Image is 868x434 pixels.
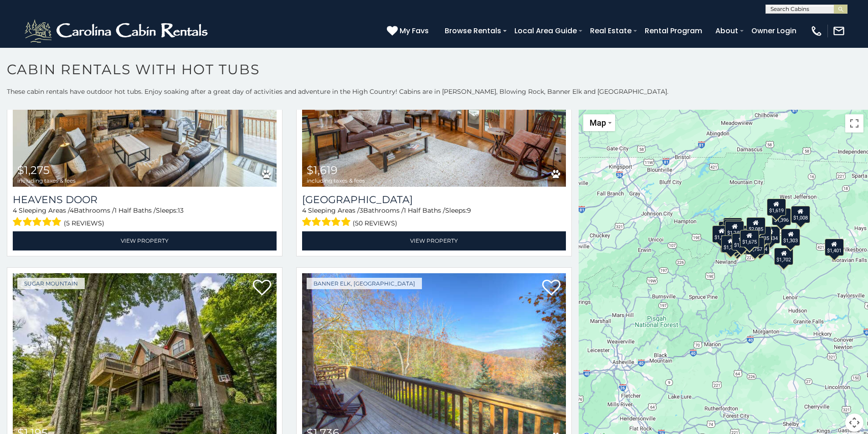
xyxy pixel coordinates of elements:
a: Rental Program [640,23,707,39]
a: Banner Elk, [GEOGRAPHIC_DATA] [307,278,422,289]
a: Heavens Door [13,194,277,206]
button: Toggle fullscreen view [845,114,863,133]
div: $1,372 [732,233,751,250]
span: 1 Half Baths / [404,206,445,214]
button: Map camera controls [845,414,863,432]
a: [GEOGRAPHIC_DATA] [302,194,566,206]
div: $1,619 [767,198,786,215]
span: including taxes & fees [17,178,76,184]
div: Sleeping Areas / Bathrooms / Sleeps: [302,206,566,229]
span: My Favs [400,25,429,36]
span: 4 [70,206,74,214]
div: $1,401 [825,238,844,255]
a: Add to favorites [542,279,560,298]
div: $1,736 [721,235,740,252]
a: Browse Rentals [440,23,506,39]
div: $1,303 [781,228,801,245]
div: $1,334 [721,235,740,253]
div: $1,675 [740,230,759,247]
div: $1,245 [725,221,745,238]
a: My Favs [387,25,431,37]
div: $1,008 [791,206,810,223]
a: Add to favorites [253,279,271,298]
div: $1,275 [723,219,742,236]
div: $1,757 [745,237,765,254]
a: View Property [13,231,277,250]
span: Map [590,118,606,128]
span: including taxes & fees [307,178,365,184]
span: $1,619 [307,163,338,177]
a: Local Area Guide [510,23,581,39]
div: $1,579 [728,237,747,254]
span: (5 reviews) [64,217,104,229]
div: $1,718 [723,217,742,235]
div: $3,642 [736,225,755,242]
img: White-1-2.png [23,17,212,45]
a: Owner Login [747,23,801,39]
div: Sleeping Areas / Bathrooms / Sleeps: [13,206,277,229]
span: 4 [13,206,17,214]
h3: Bald Mountain Lodge [302,194,566,206]
div: $1,702 [775,247,794,265]
span: 4 [302,206,306,214]
span: 3 [360,206,363,214]
div: $1,396 [772,208,791,225]
div: $2,735 [752,226,771,244]
button: Change map style [583,114,615,131]
a: Sugar Mountain [17,278,85,289]
a: Real Estate [586,23,636,39]
div: $1,365 [712,225,731,243]
span: (50 reviews) [353,217,397,229]
span: 9 [467,206,471,214]
a: About [711,23,743,39]
a: View Property [302,231,566,250]
img: phone-regular-white.png [810,25,823,37]
img: mail-regular-white.png [832,25,845,37]
div: $2,085 [746,217,765,234]
span: 13 [178,206,184,214]
span: $1,275 [17,163,50,177]
span: 1 Half Baths / [114,206,156,214]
